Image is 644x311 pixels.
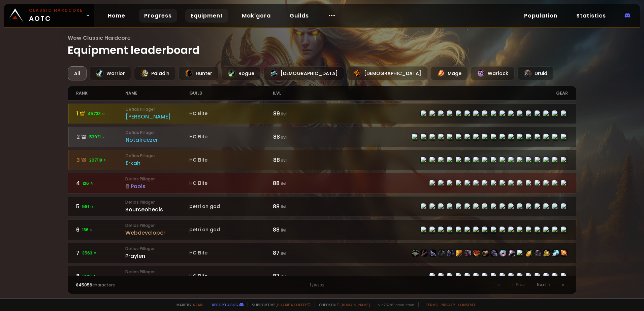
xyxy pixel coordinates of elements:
[552,250,559,256] img: item-23048
[125,176,189,182] small: Defias Pillager
[102,9,131,23] a: Home
[189,180,273,187] div: HC Elite
[273,156,322,164] div: 88
[189,273,273,280] div: HC Elite
[125,182,189,191] div: Pools
[199,282,445,288] div: 1
[421,250,427,256] img: item-21712
[281,158,287,163] small: ilvl
[347,66,428,80] div: [DEMOGRAPHIC_DATA]
[82,227,93,233] span: 186
[236,9,276,23] a: Mak'gora
[281,134,287,140] small: ilvl
[281,111,287,117] small: ilvl
[4,4,94,27] a: Classic HardcoreAOTC
[464,250,471,256] img: item-22513
[76,282,199,288] div: characters
[284,9,314,23] a: Guilds
[561,250,568,256] img: item-19367
[281,250,286,256] small: ilvl
[125,205,189,214] div: Sourceoheals
[471,66,515,80] div: Warlock
[68,127,576,147] a: 253921 Defias PillagerNotafreezerHC Elite88 ilvlitem-22498item-23057item-22983item-2575item-22496...
[273,272,322,280] div: 87
[126,106,190,112] small: Defias Pillager
[76,249,125,257] div: 7
[263,66,344,80] div: [DEMOGRAPHIC_DATA]
[68,150,576,170] a: 3207118 Defias PillagerErkahHC Elite88 ilvlitem-22498item-23057item-22983item-17723item-22496item...
[76,86,125,100] div: rank
[312,283,324,288] small: / 16902
[134,66,176,80] div: Paladin
[29,7,83,24] span: AOTC
[185,9,228,23] a: Equipment
[68,243,576,263] a: 73563 Defias PillagerPraylenHC Elite87 ilvlitem-22514item-21712item-22515item-3427item-22512item-...
[126,112,190,121] div: [PERSON_NAME]
[277,302,311,307] a: Buy me a coffee
[273,86,322,100] div: ilvl
[89,134,105,140] span: 53921
[516,282,525,288] span: Prev
[517,66,554,80] div: Druid
[82,204,94,210] span: 591
[68,173,576,194] a: 4126 Defias PillagerPoolsHC Elite88 ilvlitem-22506item-22943item-22507item-22504item-22510item-22...
[273,202,322,211] div: 88
[458,302,476,307] a: Consent
[29,7,83,13] small: Classic Hardcore
[68,266,576,286] a: 81046 Defias PillagerPoolzHC Elite87 ilvlitem-22506item-22943item-22507item-22504item-22510item-2...
[535,250,541,256] img: item-21583
[447,250,454,256] img: item-22512
[125,199,189,205] small: Defias Pillager
[125,86,189,100] div: name
[189,110,273,117] div: HC Elite
[89,66,131,80] div: Warrior
[76,272,125,280] div: 8
[76,282,92,288] span: 845056
[189,157,273,164] div: HC Elite
[68,219,576,240] a: 6186 Defias PillagerWebdeveloperpetri on god88 ilvlitem-19372item-21664item-21330item-21331item-2...
[189,203,273,210] div: petri on god
[76,156,126,164] div: 3
[273,179,322,187] div: 88
[125,269,189,275] small: Defias Pillager
[179,66,219,80] div: Hunter
[126,136,190,144] div: Notafreezer
[322,86,568,100] div: gear
[189,249,273,256] div: HC Elite
[273,226,322,234] div: 88
[212,302,238,307] a: Report a bug
[281,227,286,233] small: ilvl
[126,130,190,136] small: Defias Pillager
[273,249,322,257] div: 87
[189,86,273,100] div: guild
[83,180,94,186] span: 126
[76,179,125,187] div: 4
[189,226,273,233] div: petri on god
[341,302,370,307] a: [DOMAIN_NAME]
[438,250,445,256] img: item-3427
[76,202,125,211] div: 5
[125,252,189,260] div: Praylen
[473,250,480,256] img: item-22516
[76,226,125,234] div: 6
[500,250,506,256] img: item-22939
[189,133,273,140] div: HC Elite
[125,246,189,252] small: Defias Pillager
[273,109,322,118] div: 89
[519,9,563,23] a: Population
[139,9,177,23] a: Progress
[76,133,126,141] div: 2
[430,66,468,80] div: Mage
[482,250,489,256] img: item-22519
[125,222,189,229] small: Defias Pillager
[68,34,576,58] h1: Equipment leaderboard
[441,302,455,307] a: Privacy
[82,273,97,279] span: 1046
[508,250,515,256] img: item-19382
[281,274,286,279] small: ilvl
[543,250,550,256] img: item-22942
[76,109,126,118] div: 1
[315,302,370,307] span: Checkout
[89,157,107,163] span: 207118
[425,302,438,307] a: Terms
